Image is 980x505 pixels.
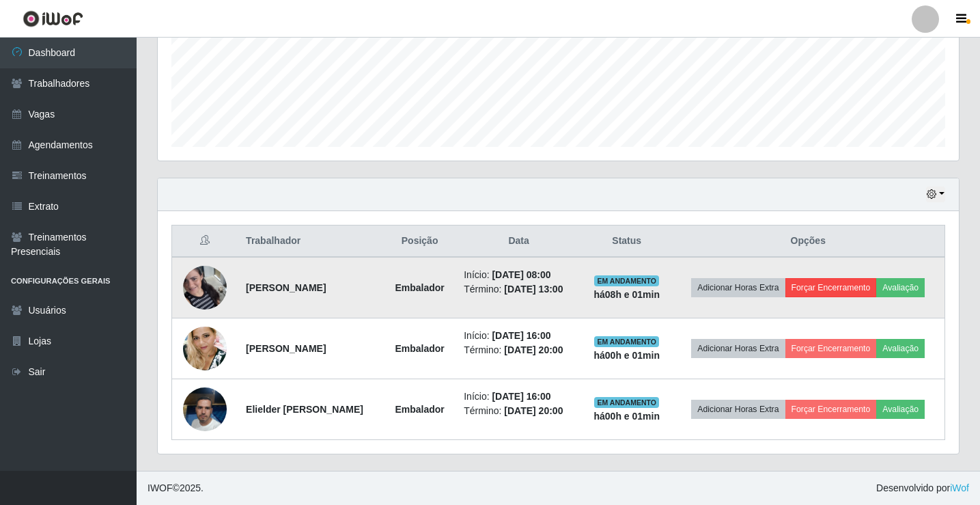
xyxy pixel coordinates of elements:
[238,226,384,258] th: Trabalhador
[464,282,574,297] li: Término:
[395,343,444,354] strong: Embalador
[582,226,672,258] th: Status
[246,343,326,354] strong: [PERSON_NAME]
[504,405,563,416] time: [DATE] 20:00
[593,350,660,361] strong: há 00 h e 01 min
[876,400,925,419] button: Avaliação
[183,249,227,327] img: 1747411787126.jpeg
[691,400,785,419] button: Adicionar Horas Extra
[464,390,574,404] li: Início:
[395,282,444,293] strong: Embalador
[492,330,550,341] time: [DATE] 16:00
[785,278,877,297] button: Forçar Encerramento
[384,226,456,258] th: Posição
[183,370,227,448] img: 1745009989662.jpeg
[691,339,785,358] button: Adicionar Horas Extra
[23,10,83,27] img: CoreUI Logo
[785,400,877,419] button: Forçar Encerramento
[691,278,785,297] button: Adicionar Horas Extra
[504,284,563,295] time: [DATE] 13:00
[492,391,550,402] time: [DATE] 16:00
[246,282,326,293] strong: [PERSON_NAME]
[456,226,582,258] th: Data
[594,397,659,408] span: EM ANDAMENTO
[464,343,574,357] li: Término:
[594,336,659,347] span: EM ANDAMENTO
[950,482,969,493] a: iWof
[785,339,877,358] button: Forçar Encerramento
[464,404,574,418] li: Término:
[876,481,969,495] span: Desenvolvido por
[593,411,660,422] strong: há 00 h e 01 min
[183,318,227,379] img: 1729892511965.jpeg
[876,278,925,297] button: Avaliação
[672,226,945,258] th: Opções
[876,339,925,358] button: Avaliação
[395,404,444,415] strong: Embalador
[594,275,659,286] span: EM ANDAMENTO
[464,329,574,343] li: Início:
[148,482,173,493] span: IWOF
[148,481,204,495] span: © 2025 .
[504,344,563,355] time: [DATE] 20:00
[593,289,660,300] strong: há 08 h e 01 min
[246,404,363,415] strong: Elielder [PERSON_NAME]
[492,269,550,280] time: [DATE] 08:00
[464,268,574,282] li: Início:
